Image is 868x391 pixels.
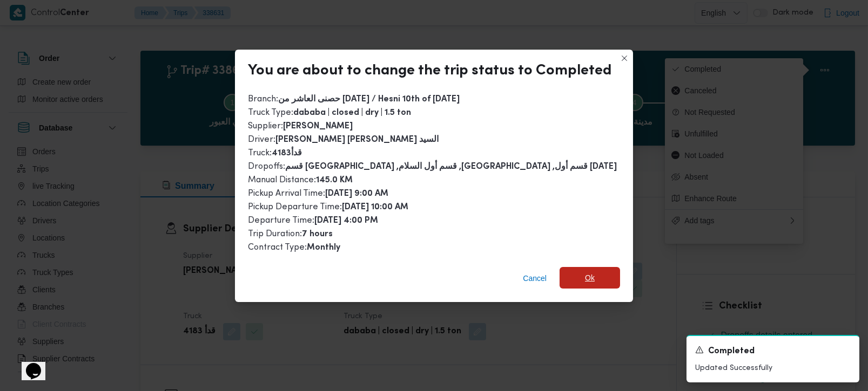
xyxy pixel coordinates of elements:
b: حصنى العاشر من [DATE] / Hesni 10th of [DATE] [278,95,460,104]
span: Contract Type : [248,243,340,252]
span: Truck Type : [248,108,411,117]
b: 145.0 KM [316,176,353,184]
span: Branch : [248,95,460,104]
b: [PERSON_NAME] [283,122,353,131]
button: Cancel [519,267,551,289]
span: Manual Distance : [248,176,353,184]
b: قسم [GEOGRAPHIC_DATA] ,قسم أول السلام ,[GEOGRAPHIC_DATA] ,قسم أول [DATE] [285,163,617,171]
span: Pickup Arrival Time : [248,189,388,198]
span: Cancel [523,272,547,285]
b: Monthly [307,244,340,252]
b: قدأ4183 [272,149,302,157]
span: Pickup Departure Time : [248,203,408,211]
p: Updated Successfully [695,362,851,374]
b: [DATE] 10:00 AM [342,203,408,211]
button: Ok [560,267,620,289]
span: Truck : [248,149,302,157]
b: 7 hours [302,230,333,238]
b: [DATE] 4:00 PM [314,217,378,225]
span: Trip Duration : [248,230,333,238]
div: Notification [695,345,851,358]
div: You are about to change the trip status to Completed [248,63,611,80]
button: Closes this modal window [618,52,631,65]
iframe: chat widget [11,348,45,380]
b: [DATE] 9:00 AM [325,190,388,198]
span: Driver : [248,135,439,144]
span: Dropoffs : [248,162,617,171]
span: Ok [585,271,595,284]
span: Departure Time : [248,216,378,225]
b: dababa | closed | dry | 1.5 ton [293,109,411,117]
span: Supplier : [248,122,353,131]
b: [PERSON_NAME] [PERSON_NAME] السيد [275,136,439,144]
span: Completed [708,345,755,358]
